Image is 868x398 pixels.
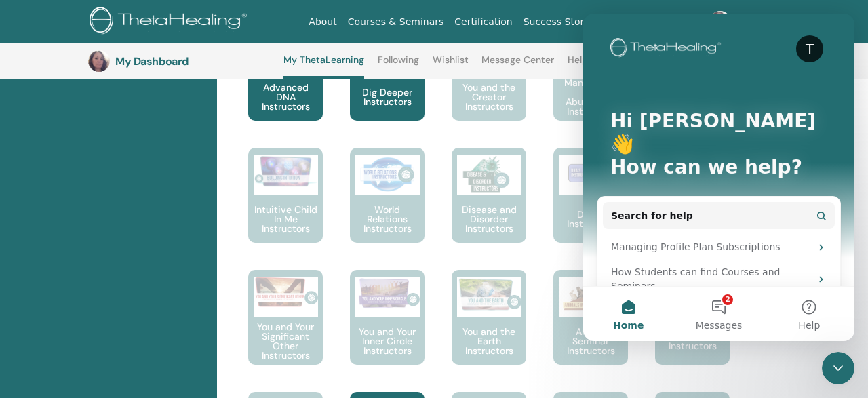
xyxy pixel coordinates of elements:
[248,322,323,360] p: You and Your Significant Other Instructors
[303,9,342,35] a: About
[452,270,526,392] a: You and the Earth Instructors You and the Earth Instructors
[559,155,623,195] img: DNA 3 Instructors
[553,270,628,392] a: Animal Seminar Instructors Animal Seminar Instructors
[481,54,554,76] a: Message Center
[90,7,252,37] img: logo.png
[433,54,469,76] a: Wishlist
[88,50,110,72] img: default.jpg
[248,270,323,392] a: You and Your Significant Other Instructors You and Your Significant Other Instructors
[518,9,603,35] a: Success Stories
[709,11,731,33] img: default.jpg
[568,54,646,76] a: Help & Resources
[655,332,730,351] p: Plant Seminar Instructors
[452,148,526,270] a: Disease and Disorder Instructors Disease and Disorder Instructors
[553,210,628,228] p: DNA 3 Instructors
[350,270,425,392] a: You and Your Inner Circle Instructors You and Your Inner Circle Instructors
[457,277,521,312] img: You and the Earth Instructors
[254,277,318,307] img: You and Your Significant Other Instructors
[342,9,450,35] a: Courses & Seminars
[583,14,854,341] iframe: Intercom live chat
[350,148,425,270] a: World Relations Instructors World Relations Instructors
[603,9,663,35] a: Resources
[452,83,526,111] p: You and the Creator Instructors
[449,9,517,35] a: Certification
[553,26,628,148] a: Manifesting and Abundance Instructors Manifesting and Abundance Instructors
[452,327,526,355] p: You and the Earth Instructors
[350,87,425,106] p: Dig Deeper Instructors
[115,55,251,68] h3: My Dashboard
[248,148,323,270] a: Intuitive Child In Me Instructors Intuitive Child In Me Instructors
[355,155,420,195] img: World Relations Instructors
[553,327,628,355] p: Animal Seminar Instructors
[553,78,628,116] p: Manifesting and Abundance Instructors
[248,83,323,111] p: Advanced DNA Instructors
[283,54,364,79] a: My ThetaLearning
[350,26,425,148] a: Dig Deeper Instructors Dig Deeper Instructors
[350,327,425,355] p: You and Your Inner Circle Instructors
[457,155,521,195] img: Disease and Disorder Instructors
[559,277,623,317] img: Animal Seminar Instructors
[378,54,419,76] a: Following
[248,26,323,148] a: Advanced DNA Instructors Advanced DNA Instructors
[452,205,526,233] p: Disease and Disorder Instructors
[350,205,425,233] p: World Relations Instructors
[452,26,526,148] a: You and the Creator Instructors You and the Creator Instructors
[822,352,854,384] iframe: Intercom live chat
[663,9,698,35] a: Store
[355,277,420,309] img: You and Your Inner Circle Instructors
[248,205,323,233] p: Intuitive Child In Me Instructors
[254,155,318,188] img: Intuitive Child In Me Instructors
[553,148,628,270] a: DNA 3 Instructors DNA 3 Instructors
